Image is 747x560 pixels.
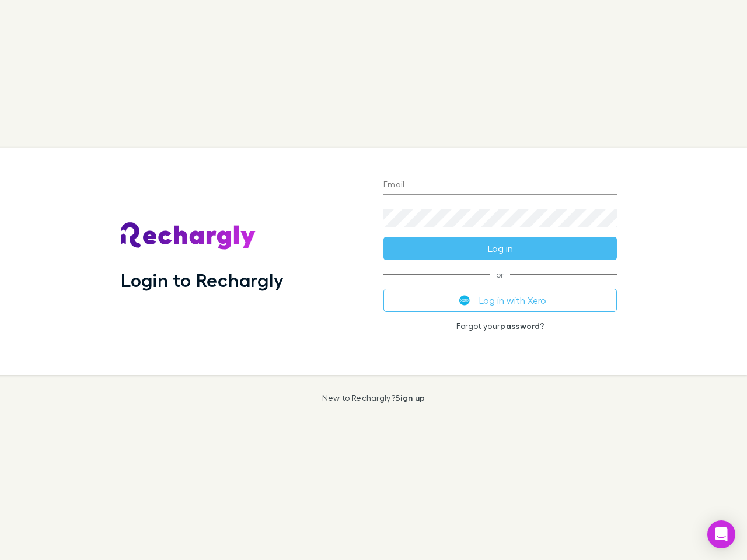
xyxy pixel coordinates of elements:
span: or [383,274,617,275]
button: Log in [383,237,617,260]
p: New to Rechargly? [322,393,425,402]
div: Open Intercom Messenger [707,520,735,548]
p: Forgot your ? [383,321,617,331]
a: password [500,321,540,331]
button: Log in with Xero [383,289,617,312]
a: Sign up [395,393,425,402]
h1: Login to Rechargly [121,269,284,291]
img: Xero's logo [459,295,470,306]
img: Rechargly's Logo [121,222,256,250]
